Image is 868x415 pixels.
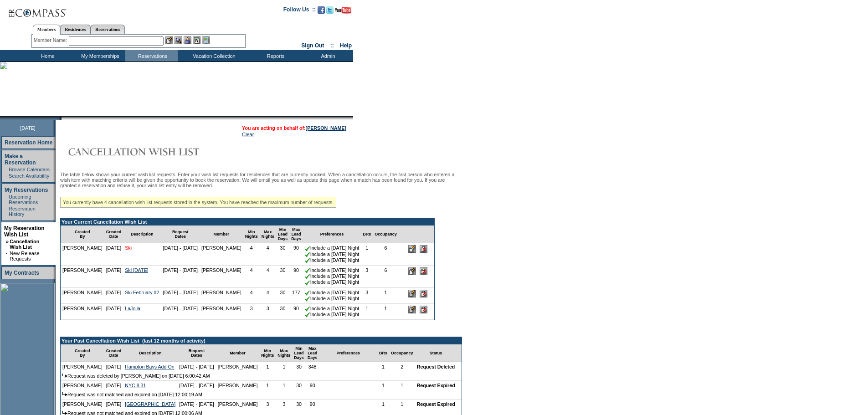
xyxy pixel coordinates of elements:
[335,9,351,15] a: Subscribe to our YouTube Channel
[305,296,360,301] nobr: Include a [DATE] Night
[289,288,303,304] td: 177
[242,125,346,131] span: You are acting on behalf of:
[61,304,104,320] td: [PERSON_NAME]
[179,364,214,369] nobr: [DATE] - [DATE]
[58,116,62,120] img: promoShadowLeftCorner.gif
[305,267,360,273] nobr: Include a [DATE] Night
[125,267,148,273] a: Ski [DATE]
[373,266,399,288] td: 6
[305,280,310,286] img: chkSmaller.gif
[276,243,290,266] td: 30
[60,25,91,34] a: Residences
[161,225,200,243] td: Request Dates
[289,266,303,288] td: 90
[305,274,310,279] img: chkSmaller.gif
[125,50,178,61] td: Reservations
[61,266,104,288] td: [PERSON_NAME]
[200,304,243,320] td: [PERSON_NAME]
[389,362,415,371] td: 2
[163,267,198,273] nobr: [DATE] - [DATE]
[276,288,290,304] td: 30
[305,245,360,251] nobr: Include a [DATE] Night
[104,304,123,320] td: [DATE]
[305,273,360,279] nobr: Include a [DATE] Night
[9,206,36,217] a: Reservation History
[61,344,104,362] td: Created By
[373,225,399,243] td: Occupancy
[305,258,310,263] img: chkSmaller.gif
[9,173,49,179] a: Search Availability
[417,401,455,407] nobr: Request Expired
[408,245,416,253] input: Edit this Request
[216,381,260,390] td: [PERSON_NAME]
[276,266,290,288] td: 30
[361,225,373,243] td: BRs
[326,9,334,15] a: Follow us on Twitter
[377,344,389,362] td: BRs
[216,400,260,409] td: [PERSON_NAME]
[303,225,361,243] td: Preferences
[292,381,306,390] td: 30
[5,139,52,146] a: Reservation Home
[283,5,316,16] td: Follow Us ::
[9,167,50,172] a: Browse Calendars
[20,125,36,131] span: [DATE]
[200,266,243,288] td: [PERSON_NAME]
[6,206,8,217] td: ·
[61,337,462,344] td: Your Past Cancellation Wish List (last 12 months of activity)
[104,344,123,362] td: Created Date
[34,36,69,44] div: Member Name:
[73,50,125,61] td: My Memberships
[305,257,360,263] nobr: Include a [DATE] Night
[6,167,8,172] td: ·
[61,362,104,371] td: [PERSON_NAME]
[179,401,214,407] nobr: [DATE] - [DATE]
[361,243,373,266] td: 1
[417,364,455,369] nobr: Request Deleted
[361,304,373,320] td: 1
[243,266,260,288] td: 4
[260,266,276,288] td: 4
[305,290,310,296] img: chkSmaller.gif
[104,266,123,288] td: [DATE]
[389,400,415,409] td: 1
[301,42,324,49] a: Sign Out
[125,401,175,407] a: [GEOGRAPHIC_DATA]
[335,7,351,14] img: Subscribe to our YouTube Channel
[60,143,242,161] img: Cancellation Wish List
[202,36,210,44] img: b_calculator.gif
[292,344,306,362] td: Min Lead Days
[184,36,191,44] img: Impersonate
[408,306,416,313] input: Edit this Request
[259,381,276,390] td: 1
[276,400,292,409] td: 3
[6,173,8,179] td: ·
[5,187,48,193] a: My Reservations
[276,344,292,362] td: Max Nights
[91,25,125,34] a: Reservations
[6,194,8,205] td: ·
[248,50,301,61] td: Reports
[305,312,360,317] nobr: Include a [DATE] Night
[125,306,140,311] a: LaJolla
[61,381,104,390] td: [PERSON_NAME]
[292,400,306,409] td: 30
[61,400,104,409] td: [PERSON_NAME]
[373,304,399,320] td: 1
[408,290,416,297] input: Edit this Request
[415,344,457,362] td: Status
[306,400,319,409] td: 90
[216,362,260,371] td: [PERSON_NAME]
[125,290,159,295] a: Ski February #2
[377,400,389,409] td: 1
[193,36,200,44] img: Reservations
[163,290,198,295] nobr: [DATE] - [DATE]
[306,381,319,390] td: 90
[305,268,310,273] img: chkSmaller.gif
[305,251,360,257] nobr: Include a [DATE] Night
[163,306,198,311] nobr: [DATE] - [DATE]
[200,243,243,266] td: [PERSON_NAME]
[123,225,161,243] td: Description
[420,267,427,275] input: Delete this Request
[260,304,276,320] td: 3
